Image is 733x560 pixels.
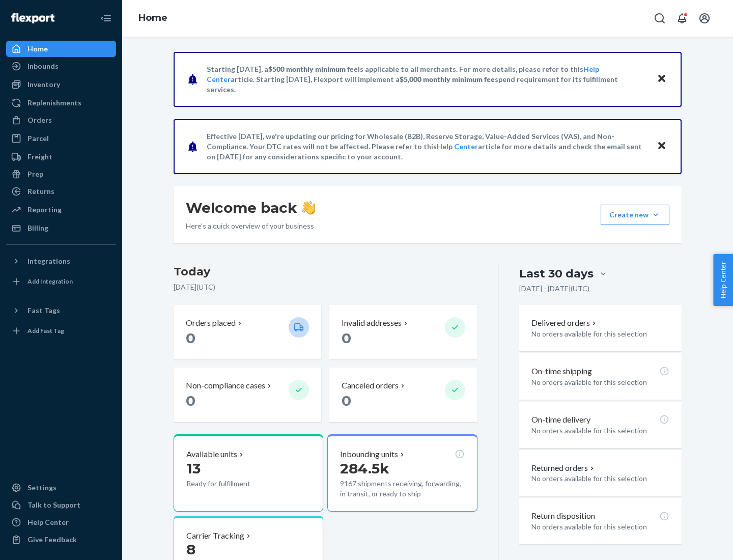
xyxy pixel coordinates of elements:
[27,517,69,527] div: Help Center
[186,479,280,489] p: Ready for fulfillment
[342,329,351,347] span: 0
[650,8,670,29] button: Open Search Box
[6,302,116,319] button: Fast Tags
[713,254,733,306] button: Help Center
[342,380,399,391] p: Canceled orders
[342,392,351,409] span: 0
[174,264,477,280] h3: Today
[174,282,477,292] p: [DATE] ( UTC )
[6,323,116,339] a: Add Fast Tag
[186,221,316,231] p: Here’s a quick overview of your business
[531,414,590,426] p: On-time delivery
[27,61,59,71] div: Inbounds
[519,266,594,282] div: Last 30 days
[27,186,54,197] div: Returns
[672,8,692,29] button: Open notifications
[6,166,116,182] a: Prep
[27,169,43,179] div: Prep
[27,326,64,335] div: Add Fast Tag
[186,199,316,217] h1: Welcome back
[340,460,389,477] span: 284.5k
[6,202,116,218] a: Reporting
[27,79,60,90] div: Inventory
[186,449,237,460] p: Available units
[6,112,116,128] a: Orders
[531,510,595,522] p: Return disposition
[27,98,81,108] div: Replenishments
[519,284,589,294] p: [DATE] - [DATE] ( UTC )
[27,500,80,510] div: Talk to Support
[6,497,116,513] a: Talk to Support
[186,460,201,477] span: 13
[130,4,176,33] ol: breadcrumbs
[186,380,265,391] p: Non-compliance cases
[6,273,116,290] a: Add Integration
[138,12,167,23] a: Home
[27,205,62,215] div: Reporting
[340,479,464,499] p: 9167 shipments receiving, forwarding, in transit, or ready to ship
[6,514,116,530] a: Help Center
[6,183,116,200] a: Returns
[268,65,358,73] span: $500 monthly minimum fee
[27,535,77,545] div: Give Feedback
[6,480,116,496] a: Settings
[186,530,244,542] p: Carrier Tracking
[437,142,478,151] a: Help Center
[11,13,54,23] img: Flexport logo
[27,305,60,316] div: Fast Tags
[186,329,195,347] span: 0
[329,305,477,359] button: Invalid addresses 0
[531,377,669,387] p: No orders available for this selection
[6,531,116,548] button: Give Feedback
[27,256,70,266] div: Integrations
[174,434,323,512] button: Available units13Ready for fulfillment
[186,541,195,558] span: 8
[207,64,647,95] p: Starting [DATE], a is applicable to all merchants. For more details, please refer to this article...
[531,473,669,484] p: No orders available for this selection
[6,130,116,147] a: Parcel
[655,72,668,87] button: Close
[6,95,116,111] a: Replenishments
[27,152,52,162] div: Freight
[655,139,668,154] button: Close
[186,317,236,329] p: Orders placed
[27,277,73,286] div: Add Integration
[27,483,57,493] div: Settings
[174,305,321,359] button: Orders placed 0
[301,201,316,215] img: hand-wave emoji
[327,434,477,512] button: Inbounding units284.5k9167 shipments receiving, forwarding, in transit, or ready to ship
[329,368,477,422] button: Canceled orders 0
[531,329,669,339] p: No orders available for this selection
[6,149,116,165] a: Freight
[342,317,402,329] p: Invalid addresses
[601,205,669,225] button: Create new
[6,220,116,236] a: Billing
[6,58,116,74] a: Inbounds
[531,317,598,329] button: Delivered orders
[27,44,48,54] div: Home
[531,462,596,474] button: Returned orders
[96,8,116,29] button: Close Navigation
[531,366,592,377] p: On-time shipping
[6,76,116,93] a: Inventory
[531,426,669,436] p: No orders available for this selection
[6,41,116,57] a: Home
[531,522,669,532] p: No orders available for this selection
[400,75,495,83] span: $5,000 monthly minimum fee
[27,223,48,233] div: Billing
[27,115,52,125] div: Orders
[694,8,715,29] button: Open account menu
[340,449,398,460] p: Inbounding units
[186,392,195,409] span: 0
[174,368,321,422] button: Non-compliance cases 0
[207,131,647,162] p: Effective [DATE], we're updating our pricing for Wholesale (B2B), Reserve Storage, Value-Added Se...
[27,133,49,144] div: Parcel
[6,253,116,269] button: Integrations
